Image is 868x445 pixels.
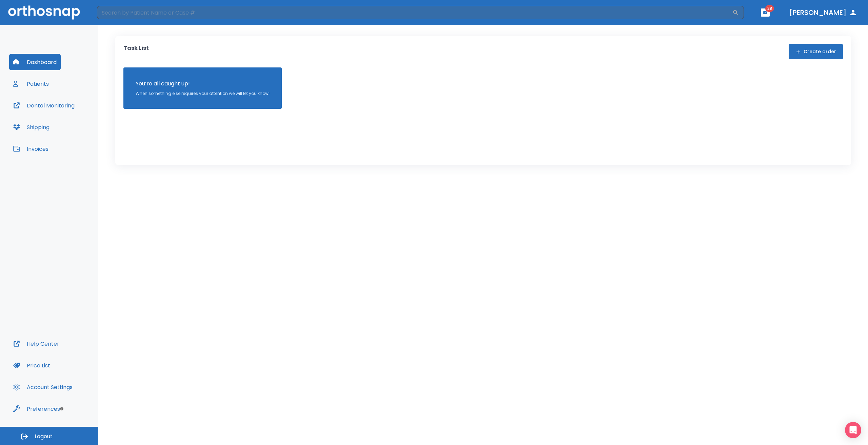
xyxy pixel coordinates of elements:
button: Shipping [9,119,54,135]
div: Open Intercom Messenger [845,422,861,438]
p: Task List [123,44,149,59]
button: Invoices [9,141,53,157]
button: Dashboard [9,54,61,70]
button: Help Center [9,336,63,352]
button: Preferences [9,401,64,417]
button: [PERSON_NAME] [787,6,860,19]
button: Account Settings [9,379,77,395]
input: Search by Patient Name or Case # [97,6,732,19]
span: Logout [35,433,53,440]
p: You’re all caught up! [136,80,270,88]
img: Orthosnap [8,5,80,19]
div: Tooltip anchor [59,406,65,412]
span: 28 [765,5,774,12]
button: Dental Monitoring [9,97,79,114]
button: Patients [9,76,53,92]
p: When something else requires your attention we will let you know! [136,90,270,97]
button: Create order [789,44,843,59]
button: Price List [9,357,54,373]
